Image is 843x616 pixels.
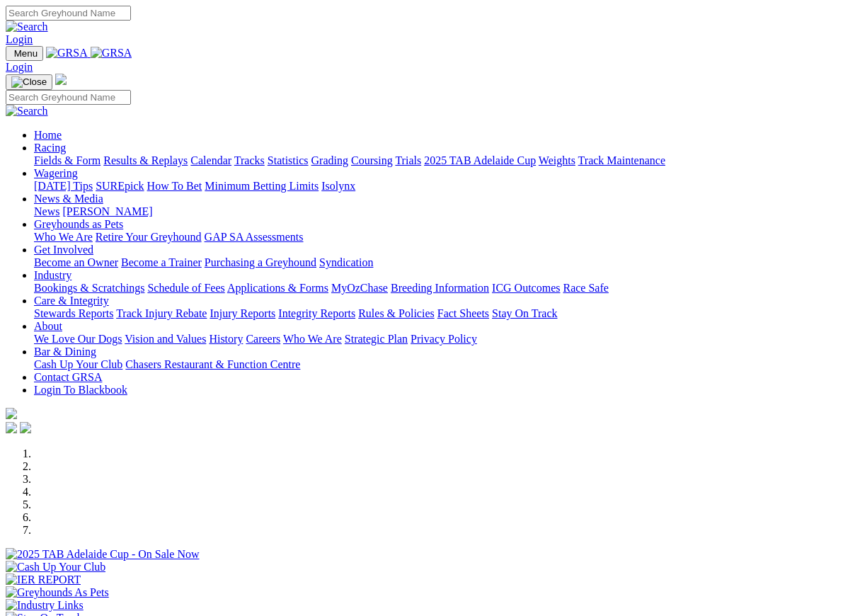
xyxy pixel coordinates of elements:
[34,180,837,193] div: Wagering
[34,256,118,268] a: Become an Owner
[34,142,66,154] a: Racing
[6,548,200,561] img: 2025 TAB Adelaide Cup - On Sale Now
[492,307,557,319] a: Stay On Track
[34,269,71,281] a: Industry
[34,295,109,307] a: Care & Integrity
[147,282,224,294] a: Schedule of Fees
[246,333,280,345] a: Careers
[34,256,837,269] div: Get Involved
[6,561,105,574] img: Cash Up Your Club
[227,282,328,294] a: Applications & Forms
[345,333,408,345] a: Strategic Plan
[34,193,103,205] a: News & Media
[283,333,342,345] a: Who We Are
[411,333,477,345] a: Privacy Policy
[205,180,319,192] a: Minimum Betting Limits
[62,205,152,217] a: [PERSON_NAME]
[6,33,33,45] a: Login
[205,256,316,268] a: Purchasing a Greyhound
[34,358,837,371] div: Bar & Dining
[34,205,837,218] div: News & Media
[34,231,837,244] div: Greyhounds as Pets
[268,154,309,166] a: Statistics
[125,333,206,345] a: Vision and Values
[321,180,355,192] a: Isolynx
[14,48,38,59] span: Menu
[311,154,348,166] a: Grading
[234,154,265,166] a: Tracks
[34,333,122,345] a: We Love Our Dogs
[11,76,47,88] img: Close
[103,154,188,166] a: Results & Replays
[492,282,560,294] a: ICG Outcomes
[121,256,202,268] a: Become a Trainer
[278,307,355,319] a: Integrity Reports
[6,422,17,433] img: facebook.svg
[147,180,202,192] a: How To Bet
[125,358,300,370] a: Chasers Restaurant & Function Centre
[34,346,96,358] a: Bar & Dining
[96,180,144,192] a: SUREpick
[96,231,202,243] a: Retire Your Greyhound
[34,307,837,320] div: Care & Integrity
[190,154,231,166] a: Calendar
[34,333,837,346] div: About
[34,371,102,383] a: Contact GRSA
[351,154,393,166] a: Coursing
[6,74,52,90] button: Toggle navigation
[319,256,373,268] a: Syndication
[34,205,59,217] a: News
[210,307,275,319] a: Injury Reports
[205,231,304,243] a: GAP SA Assessments
[34,154,101,166] a: Fields & Form
[34,231,93,243] a: Who We Are
[395,154,421,166] a: Trials
[6,61,33,73] a: Login
[6,586,109,599] img: Greyhounds As Pets
[437,307,489,319] a: Fact Sheets
[116,307,207,319] a: Track Injury Rebate
[34,307,113,319] a: Stewards Reports
[6,574,81,586] img: IER REPORT
[578,154,665,166] a: Track Maintenance
[331,282,388,294] a: MyOzChase
[6,46,43,61] button: Toggle navigation
[34,167,78,179] a: Wagering
[34,282,837,295] div: Industry
[55,74,67,85] img: logo-grsa-white.png
[34,129,62,141] a: Home
[91,47,132,59] img: GRSA
[391,282,489,294] a: Breeding Information
[6,90,131,105] input: Search
[6,408,17,419] img: logo-grsa-white.png
[424,154,536,166] a: 2025 TAB Adelaide Cup
[6,6,131,21] input: Search
[209,333,243,345] a: History
[34,282,144,294] a: Bookings & Scratchings
[539,154,575,166] a: Weights
[34,218,123,230] a: Greyhounds as Pets
[34,384,127,396] a: Login To Blackbook
[6,599,84,612] img: Industry Links
[358,307,435,319] a: Rules & Policies
[34,358,122,370] a: Cash Up Your Club
[46,47,88,59] img: GRSA
[6,105,48,118] img: Search
[6,21,48,33] img: Search
[34,320,62,332] a: About
[563,282,608,294] a: Race Safe
[20,422,31,433] img: twitter.svg
[34,244,93,256] a: Get Involved
[34,180,93,192] a: [DATE] Tips
[34,154,837,167] div: Racing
